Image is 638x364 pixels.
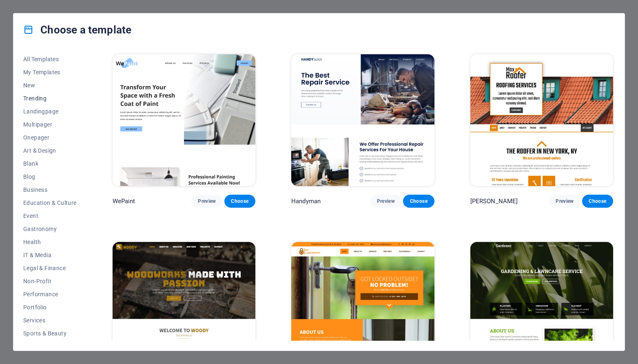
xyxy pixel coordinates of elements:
[582,195,613,208] button: Choose
[23,157,77,170] button: Blank
[23,288,77,301] button: Performance
[23,131,77,144] button: Onepager
[377,198,395,204] span: Preview
[23,304,77,311] span: Portfolio
[23,134,77,141] span: Onepager
[23,196,77,209] button: Education & Culture
[23,186,77,193] span: Business
[23,239,77,245] span: Health
[23,92,77,105] button: Trending
[23,147,77,154] span: Art & Design
[23,340,77,353] button: Trades
[23,56,77,62] span: All Templates
[549,195,580,208] button: Preview
[470,197,518,205] p: [PERSON_NAME]
[23,53,77,66] button: All Templates
[23,118,77,131] button: Multipager
[23,314,77,327] button: Services
[23,173,77,180] span: Blog
[23,170,77,183] button: Blog
[23,66,77,79] button: My Templates
[556,198,574,204] span: Preview
[23,235,77,249] button: Health
[23,291,77,297] span: Performance
[23,121,77,128] span: Multipager
[470,54,613,186] img: Max Roofer
[23,275,77,288] button: Non-Profit
[23,144,77,157] button: Art & Design
[23,105,77,118] button: Landingpage
[23,327,77,340] button: Sports & Beauty
[23,95,77,102] span: Trending
[23,317,77,324] span: Services
[191,195,222,208] button: Preview
[23,79,77,92] button: New
[23,183,77,196] button: Business
[23,262,77,275] button: Legal & Finance
[198,198,216,204] span: Preview
[23,226,77,232] span: Gastronomy
[23,252,77,258] span: IT & Media
[23,108,77,115] span: Landingpage
[23,160,77,167] span: Blank
[224,195,255,208] button: Choose
[370,195,401,208] button: Preview
[410,198,428,204] span: Choose
[291,197,321,205] p: Handyman
[23,82,77,89] span: New
[589,198,607,204] span: Choose
[23,301,77,314] button: Portfolio
[23,213,77,219] span: Event
[23,69,77,75] span: My Templates
[23,23,131,36] h4: Choose a template
[23,200,77,206] span: Education & Culture
[23,278,77,284] span: Non-Profit
[403,195,434,208] button: Choose
[231,198,249,204] span: Choose
[291,54,434,186] img: Handyman
[23,209,77,222] button: Event
[23,330,77,337] span: Sports & Beauty
[23,249,77,262] button: IT & Media
[113,54,255,186] img: WePaint
[113,197,135,205] p: WePaint
[23,222,77,235] button: Gastronomy
[23,265,77,271] span: Legal & Finance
